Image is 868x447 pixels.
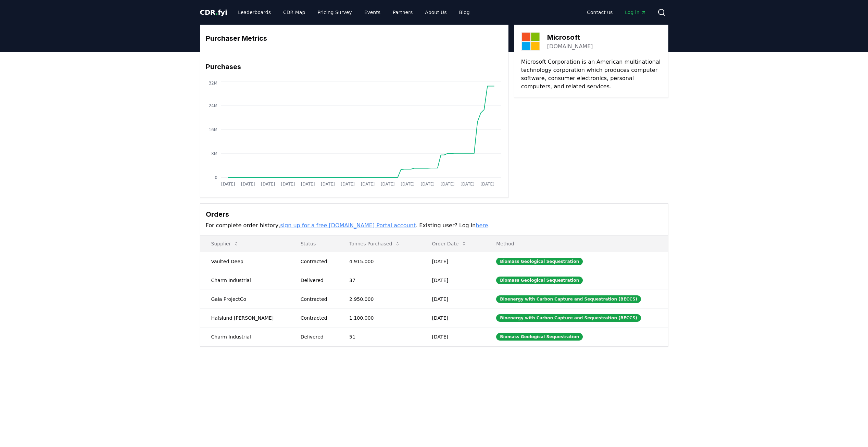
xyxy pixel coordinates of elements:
td: [DATE] [421,290,486,308]
tspan: [DATE] [440,182,454,187]
nav: Main [232,6,475,18]
button: Tonnes Purchased [344,237,406,251]
div: Bioenergy with Carbon Capture and Sequestration (BECCS) [496,295,641,303]
img: Microsoft-logo [521,32,540,51]
p: For complete order history, . Existing user? Log in . [206,221,663,230]
td: Vaulted Deep [200,252,290,271]
tspan: [DATE] [420,182,435,187]
p: Microsoft Corporation is an American multinational technology corporation which produces computer... [521,58,661,91]
span: Log in [625,9,646,16]
tspan: [DATE] [341,182,355,187]
div: Contracted [301,258,333,265]
tspan: [DATE] [401,182,415,187]
tspan: 0 [215,175,217,180]
tspan: [DATE] [261,182,275,187]
tspan: [DATE] [480,182,494,187]
td: 4.915.000 [338,252,421,271]
td: [DATE] [421,271,486,290]
div: Biomass Geological Sequestration [496,277,583,284]
p: Method [491,240,662,247]
div: Delivered [301,333,333,340]
div: Delivered [301,277,333,284]
a: Pricing Survey [312,6,357,18]
tspan: 8M [211,151,217,156]
td: 1.100.000 [338,308,421,327]
h3: Purchaser Metrics [206,33,503,43]
td: Gaia ProjectCo [200,290,290,308]
h3: Purchases [206,62,503,72]
div: Biomass Geological Sequestration [496,333,583,341]
a: here [476,222,488,229]
span: CDR fyi [200,8,227,16]
p: Status [295,240,333,247]
td: Charm Industrial [200,327,290,346]
td: 51 [338,327,421,346]
button: Order Date [427,237,473,251]
button: Supplier [206,237,245,251]
tspan: [DATE] [221,182,235,187]
a: Partners [387,6,418,18]
td: [DATE] [421,327,486,346]
td: Hafslund [PERSON_NAME] [200,308,290,327]
a: About Us [419,6,452,18]
td: Charm Industrial [200,271,290,290]
div: Contracted [301,296,333,303]
td: [DATE] [421,252,486,271]
div: Biomass Geological Sequestration [496,258,583,265]
nav: Main [581,6,652,18]
tspan: [DATE] [281,182,295,187]
tspan: 32M [209,81,217,86]
tspan: 16M [209,127,217,132]
a: Blog [454,6,475,18]
h3: Orders [206,209,663,219]
a: [DOMAIN_NAME] [547,42,593,51]
a: CDR Map [278,6,311,18]
div: Contracted [301,315,333,321]
a: Events [359,6,386,18]
tspan: [DATE] [241,182,255,187]
tspan: [DATE] [361,182,375,187]
div: Bioenergy with Carbon Capture and Sequestration (BECCS) [496,314,641,322]
td: 2.950.000 [338,290,421,308]
tspan: [DATE] [321,182,335,187]
td: [DATE] [421,308,486,327]
a: Log in [619,6,652,18]
tspan: 24M [209,103,217,108]
tspan: [DATE] [380,182,394,187]
a: Leaderboards [232,6,276,18]
span: . [215,8,218,16]
tspan: [DATE] [301,182,315,187]
h3: Microsoft [547,32,593,42]
tspan: [DATE] [461,182,475,187]
a: Contact us [581,6,618,18]
a: sign up for a free [DOMAIN_NAME] Portal account [280,222,416,229]
td: 37 [338,271,421,290]
a: CDR.fyi [200,8,227,17]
